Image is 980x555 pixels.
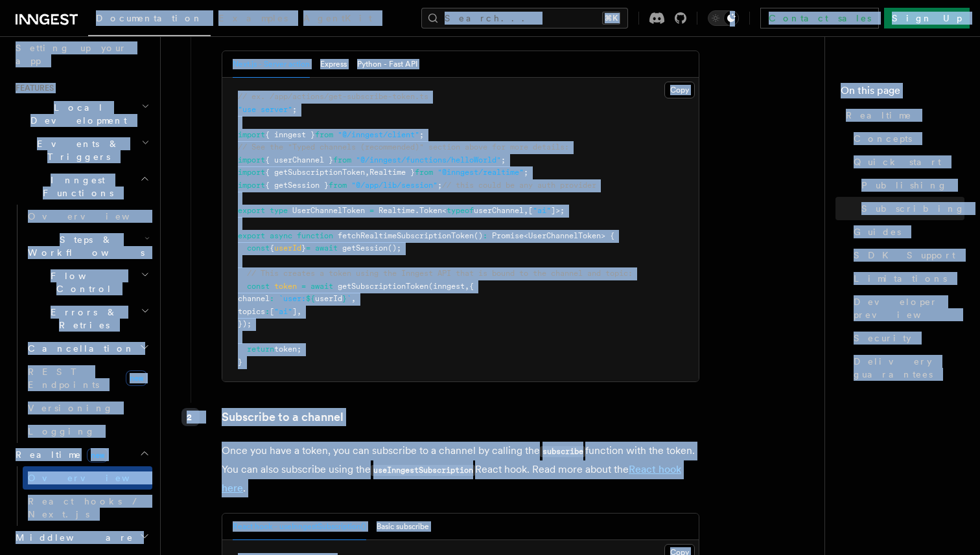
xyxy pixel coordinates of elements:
[16,43,127,66] span: Setting up your app
[247,345,274,354] span: return
[23,337,152,360] button: Cancellation
[377,514,429,540] button: Basic subscribe
[524,168,528,177] span: ;
[292,307,297,316] span: ]
[301,282,306,291] span: =
[270,231,292,240] span: async
[23,300,152,337] button: Errors & Retries
[841,104,964,127] a: Realtime
[854,225,901,238] span: Guides
[861,179,948,192] span: Publishing
[854,295,964,321] span: Developer preview
[23,228,152,264] button: Steps & Workflows
[356,155,501,164] span: "@/inngest/functions/helloWorld"
[23,306,141,332] span: Errors & Retries
[369,168,415,177] span: Realtime }
[338,130,419,139] span: "@/inngest/client"
[247,269,633,278] span: // This creates a token using the Inngest API that is bound to the channel and topic:
[342,294,347,303] span: }
[10,96,152,132] button: Local Development
[10,137,141,163] span: Events & Triggers
[854,249,955,262] span: SDK Support
[23,205,152,228] a: Overview
[848,290,964,326] a: Developer preview
[524,206,528,215] span: ,
[10,101,141,127] span: Local Development
[415,168,433,177] span: from
[28,473,161,483] span: Overview
[419,206,442,215] span: Token
[96,13,203,23] span: Documentation
[28,211,161,221] span: Overview
[238,92,428,101] span: // ex. /app/actions/get-subscribe-token.ts
[222,408,699,426] p: Subscribe to a channel
[23,233,145,259] span: Steps & Workflows
[854,355,964,381] span: Delivery guarantees
[379,206,415,215] span: Realtime
[10,443,152,466] button: Realtimenew
[23,420,152,443] a: Logging
[126,370,147,386] span: new
[848,244,964,267] a: SDK Support
[664,82,695,98] button: Copy
[279,294,306,303] span: `user:
[338,231,474,240] span: fetchRealtimeSubscriptionToken
[848,127,964,150] a: Concepts
[10,531,134,544] span: Middleware
[10,526,152,549] button: Middleware
[10,205,152,443] div: Inngest Functions
[297,231,333,240] span: function
[351,294,356,303] span: ,
[247,244,270,253] span: const
[442,181,596,190] span: // this could be any auth provider
[274,244,301,253] span: userId
[238,357,242,367] span: }
[28,367,99,390] span: REST Endpoints
[428,282,465,291] span: (inngest
[265,181,329,190] span: { getSession }
[601,231,614,240] span: > {
[474,231,483,240] span: ()
[238,130,265,139] span: import
[315,130,333,139] span: from
[602,12,620,25] kbd: ⌘K
[270,294,274,303] span: :
[854,272,947,285] span: Limitations
[10,168,152,205] button: Inngest Functions
[233,514,366,540] button: React hook - useInngestSubscription()
[218,13,288,23] span: Examples
[211,4,296,35] a: Examples
[265,168,365,177] span: { getSubscriptionToken
[238,206,265,215] span: export
[848,220,964,244] a: Guides
[238,155,265,164] span: import
[10,36,152,73] a: Setting up your app
[357,51,417,78] button: Python - Fast API
[469,282,474,291] span: {
[342,244,388,253] span: getSession
[270,244,274,253] span: {
[347,294,351,303] span: `
[848,150,964,174] a: Quick start
[238,294,270,303] span: channel
[265,307,270,316] span: :
[351,181,437,190] span: "@/app/lib/session"
[233,51,310,78] button: Next.js - Server action
[533,206,551,215] span: "ai"
[181,408,200,426] div: 2
[238,142,569,152] span: // See the "Typed channels (recommended)" section above for more details:
[274,345,301,354] span: token;
[265,130,315,139] span: { inngest }
[87,448,108,462] span: new
[274,282,297,291] span: token
[265,155,333,164] span: { userChannel }
[28,496,143,519] span: React hooks / Next.js
[238,181,265,190] span: import
[247,282,270,291] span: const
[419,130,424,139] span: ;
[437,168,524,177] span: "@inngest/realtime"
[270,206,288,215] span: type
[841,83,964,104] h4: On this page
[310,282,333,291] span: await
[274,307,292,316] span: "ai"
